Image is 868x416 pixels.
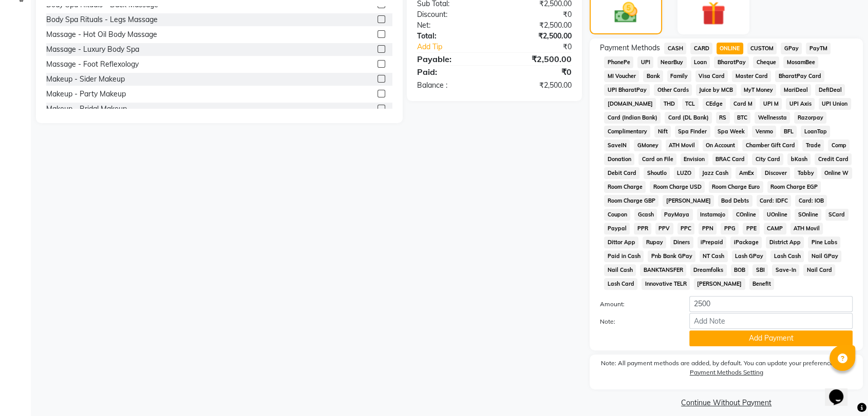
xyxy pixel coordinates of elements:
span: Trade [802,140,824,151]
span: MariDeal [780,84,811,96]
span: Credit Card [815,153,852,165]
span: Nail Cash [604,264,636,276]
span: Visa Card [695,70,728,82]
div: Makeup - Bridal Makeup [46,104,127,114]
div: Makeup - Party Makeup [46,89,126,100]
div: ₹2,500.00 [495,53,580,65]
div: ₹2,500.00 [495,20,580,31]
span: RS [716,112,730,124]
label: Amount: [592,300,682,309]
span: Benefit [749,278,775,290]
span: Nail GPay [808,250,841,262]
span: Family [667,70,691,82]
span: Other Cards [654,84,692,96]
span: UPI Union [819,98,851,110]
span: PayTM [806,43,831,54]
label: Note: All payment methods are added, by default. You can update your preferences from [600,359,853,381]
span: Spa Finder [675,126,710,137]
span: SOnline [795,209,821,221]
span: [DOMAIN_NAME] [604,98,656,110]
span: Comp [828,140,850,151]
span: UPI BharatPay [604,84,650,96]
span: Room Charge Euro [709,181,763,193]
span: CEdge [703,98,726,110]
span: Loan [691,56,710,68]
input: Add Note [689,313,853,329]
span: UPI [637,56,653,68]
span: PPE [743,223,760,234]
span: [PERSON_NAME] [663,195,714,207]
span: Nail Card [803,264,835,276]
span: BTC [734,112,751,124]
span: Room Charge GBP [604,195,658,207]
span: ATH Movil [666,140,699,151]
span: PhonePe [604,56,633,68]
span: BRAC Card [712,153,748,165]
span: [PERSON_NAME] [694,278,745,290]
label: Note: [592,317,682,326]
span: Chamber Gift Card [742,140,798,151]
span: SBI [752,264,768,276]
span: GPay [781,43,802,54]
span: Lash GPay [732,250,767,262]
span: ATH Movil [790,223,823,234]
span: MyT Money [741,84,777,96]
span: Spa Week [714,126,748,137]
span: MosamBee [783,56,818,68]
span: Juice by MCB [696,84,737,96]
span: Paid in Cash [604,250,644,262]
span: Dreamfolks [690,264,727,276]
span: UOnline [763,209,790,221]
span: COnline [732,209,759,221]
div: ₹0 [508,42,579,52]
span: Discover [761,167,790,179]
span: PPR [634,223,651,234]
span: UPI M [760,98,782,110]
span: BharatPay [714,56,749,68]
span: Online W [821,167,852,179]
span: Cheque [753,56,779,68]
span: PPN [699,223,716,234]
span: Master Card [732,70,771,82]
span: Paypal [604,223,630,234]
span: NT Cash [700,250,728,262]
span: AmEx [735,167,757,179]
span: Card: IOB [795,195,827,207]
span: CARD [690,43,712,54]
span: Jazz Cash [699,167,732,179]
div: ₹0 [495,9,580,20]
span: Tabby [794,167,817,179]
span: PPV [655,223,673,234]
div: Paid: [409,66,495,78]
span: Pine Labs [808,236,840,248]
span: Shoutlo [644,167,670,179]
div: Balance : [409,80,495,91]
div: Total: [409,31,495,42]
div: Body Spa Rituals - Legs Massage [46,14,158,25]
span: Lash Cash [770,250,804,262]
a: Add Tip [409,42,508,52]
span: THD [660,98,678,110]
div: Net: [409,20,495,31]
span: On Account [703,140,739,151]
span: Payment Methods [600,43,660,53]
span: NearBuy [657,56,687,68]
div: Makeup - Sider Makeup [46,74,125,85]
iframe: chat widget [825,375,858,406]
div: ₹0 [495,66,580,78]
span: UPI Axis [786,98,815,110]
div: Payable: [409,53,495,65]
input: Amount [689,296,853,312]
span: Pnb Bank GPay [648,250,695,262]
span: Diners [670,236,693,248]
label: Payment Methods Setting [690,368,763,377]
span: Complimentary [604,126,650,137]
span: Room Charge USD [650,181,705,193]
span: iPrepaid [697,236,727,248]
span: Dittor App [604,236,638,248]
span: DefiDeal [815,84,845,96]
span: Card (DL Bank) [665,112,712,124]
span: BOB [731,264,749,276]
span: bKash [787,153,810,165]
span: Instamojo [697,209,729,221]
